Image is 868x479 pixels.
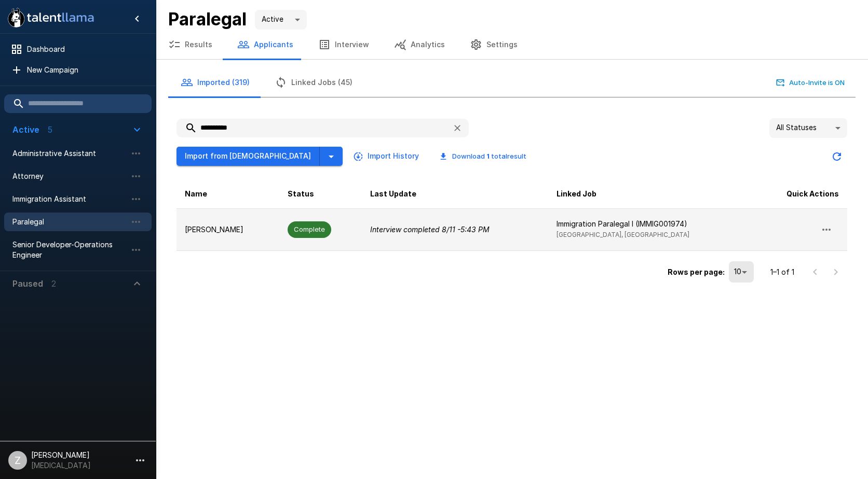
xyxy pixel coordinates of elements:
div: 10 [729,261,754,282]
th: Quick Actions [753,179,847,209]
button: Applicants [225,30,306,59]
p: Rows per page: [668,267,725,277]
th: Last Update [362,179,548,209]
i: Interview completed 8/11 - 5:43 PM [370,225,490,234]
p: 1–1 of 1 [770,267,794,277]
th: Linked Job [548,179,753,209]
b: 1 [486,152,490,160]
p: Immigration Paralegal I (IMMIG001974) [557,219,744,229]
button: Linked Jobs (45) [262,68,365,97]
span: Complete [288,224,331,234]
button: Results [156,30,225,59]
button: Auto-Invite is ON [774,75,847,91]
button: Imported (319) [168,68,262,97]
th: Name [177,179,279,209]
th: Status [279,179,362,209]
button: Import from [DEMOGRAPHIC_DATA] [177,147,320,166]
button: Settings [457,30,530,59]
button: Updated Today - 10:58 AM [826,146,847,167]
button: Analytics [382,30,457,59]
button: Import History [351,147,423,166]
div: All Statuses [769,118,847,138]
b: Paralegal [168,8,247,30]
div: Active [255,10,307,30]
button: Interview [306,30,382,59]
p: [PERSON_NAME] [185,224,271,235]
span: [GEOGRAPHIC_DATA], [GEOGRAPHIC_DATA] [557,231,689,238]
button: Download 1 totalresult [431,148,535,164]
